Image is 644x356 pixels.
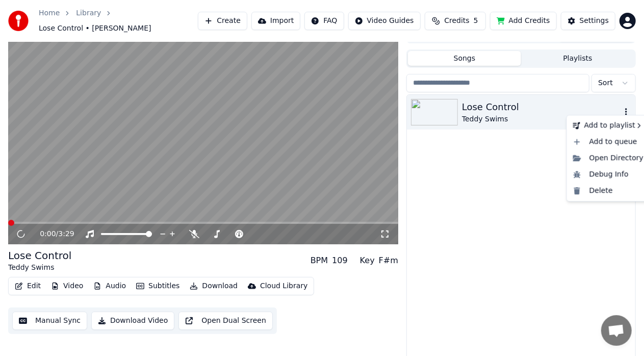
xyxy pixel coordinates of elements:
[425,12,486,30] button: Credits5
[40,229,64,239] div: /
[251,12,300,30] button: Import
[198,12,247,30] button: Create
[332,255,348,267] div: 109
[178,312,273,330] button: Open Dual Screen
[379,255,398,267] div: F#m
[311,255,328,267] div: BPM
[260,281,307,291] div: Cloud Library
[474,16,478,26] span: 5
[462,100,621,114] div: Lose Control
[132,279,184,293] button: Subtitles
[601,315,632,346] a: Open chat
[360,255,375,267] div: Key
[8,263,71,273] div: Teddy Swims
[598,78,613,88] span: Sort
[58,229,74,239] span: 3:29
[11,279,45,293] button: Edit
[8,11,29,31] img: youka
[39,23,151,34] span: Lose Control • [PERSON_NAME]
[12,312,87,330] button: Manual Sync
[444,16,469,26] span: Credits
[462,114,621,124] div: Teddy Swims
[561,12,615,30] button: Settings
[580,16,609,26] div: Settings
[39,8,60,18] a: Home
[39,8,198,34] nav: breadcrumb
[47,279,87,293] button: Video
[490,12,557,30] button: Add Credits
[186,279,242,293] button: Download
[521,51,634,66] button: Playlists
[40,229,56,239] span: 0:00
[76,8,101,18] a: Library
[91,312,174,330] button: Download Video
[348,12,421,30] button: Video Guides
[8,248,71,263] div: Lose Control
[408,51,521,66] button: Songs
[89,279,130,293] button: Audio
[304,12,344,30] button: FAQ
